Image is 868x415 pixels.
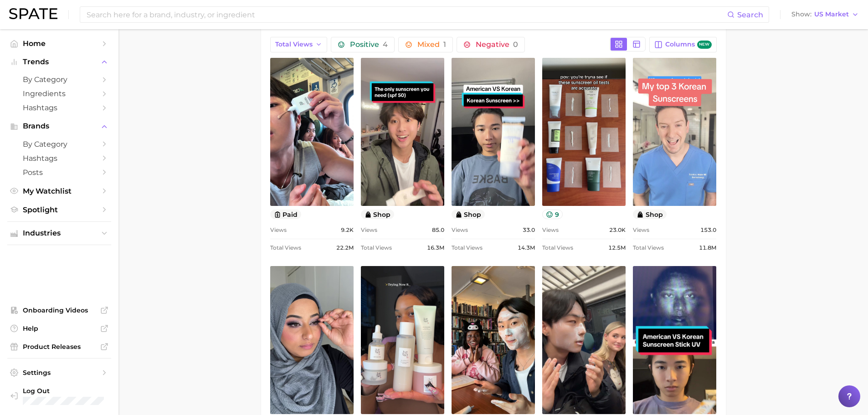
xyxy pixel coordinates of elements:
a: Home [7,36,111,51]
span: 33.0 [523,225,535,236]
span: Show [791,12,812,17]
button: shop [452,210,485,219]
span: Total Views [542,242,573,253]
span: Views [542,225,559,236]
a: My Watchlist [7,184,111,198]
span: US Market [814,12,849,17]
button: Total Views [270,37,328,52]
span: Industries [23,229,96,237]
span: Log Out [23,387,109,395]
span: My Watchlist [23,187,96,195]
span: 22.2m [336,242,354,253]
span: Product Releases [23,343,96,351]
button: Columnsnew [649,37,716,52]
span: Settings [23,369,96,377]
span: Hashtags [23,154,96,163]
a: Hashtags [7,101,111,115]
span: Brands [23,122,96,130]
button: Industries [7,226,111,240]
span: Views [270,225,287,236]
span: by Category [23,140,96,149]
span: 85.0 [432,225,444,236]
span: Search [737,10,763,19]
input: Search here for a brand, industry, or ingredient [86,7,727,22]
a: Spotlight [7,203,111,217]
span: Total Views [270,242,301,253]
span: 16.3m [427,242,444,253]
span: Views [452,225,468,236]
span: new [697,41,712,49]
button: Brands [7,119,111,133]
span: 9.2k [341,225,354,236]
a: Hashtags [7,151,111,165]
button: shop [633,210,667,219]
span: Total Views [452,242,483,253]
span: Total Views [361,242,392,253]
button: 9 [542,210,563,219]
span: Home [23,39,96,48]
a: by Category [7,137,111,151]
span: Total Views [633,242,664,253]
a: Onboarding Videos [7,303,111,317]
span: 23.0k [609,225,626,236]
span: Hashtags [23,103,96,112]
a: Ingredients [7,87,111,101]
span: Posts [23,168,96,177]
button: ShowUS Market [789,9,861,20]
span: 1 [443,40,446,49]
span: Negative [476,41,518,48]
a: Help [7,322,111,335]
span: Total Views [275,41,313,48]
span: Views [361,225,377,236]
a: Product Releases [7,340,111,354]
span: 11.8m [699,242,716,253]
span: 4 [383,40,388,49]
img: SPATE [9,8,57,19]
span: 14.3m [518,242,535,253]
a: Log out. Currently logged in with e-mail yemin@goodai-global.com. [7,384,111,408]
span: 0 [513,40,518,49]
span: Views [633,225,649,236]
span: 153.0 [700,225,716,236]
span: 12.5m [608,242,626,253]
span: Onboarding Videos [23,306,96,314]
span: Columns [665,41,711,49]
span: Help [23,324,96,333]
a: by Category [7,72,111,87]
button: shop [361,210,395,219]
a: Settings [7,366,111,379]
span: Positive [350,41,388,48]
span: by Category [23,75,96,84]
span: Mixed [417,41,446,48]
button: paid [270,210,302,219]
span: Spotlight [23,205,96,214]
span: Trends [23,58,96,66]
a: Posts [7,165,111,179]
span: Ingredients [23,89,96,98]
button: Trends [7,55,111,69]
